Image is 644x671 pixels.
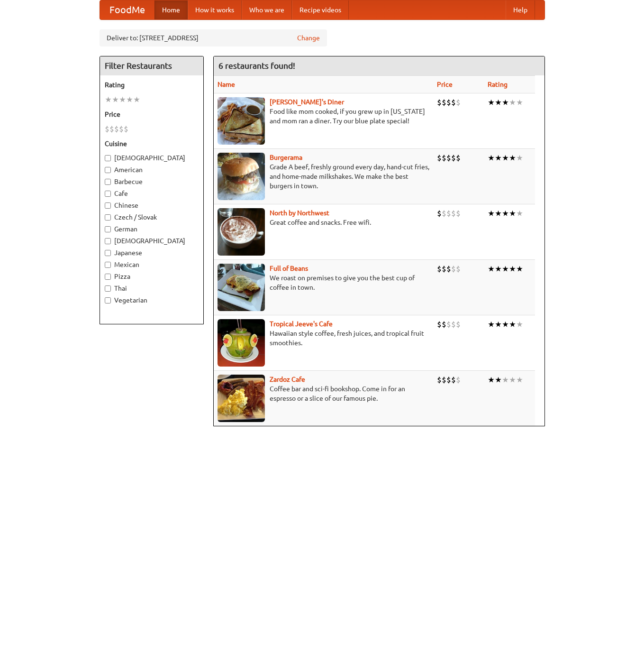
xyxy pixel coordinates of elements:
[437,375,442,385] li: $
[516,264,523,274] li: ★
[105,155,111,161] input: [DEMOGRAPHIC_DATA]
[105,295,199,305] label: Vegetarian
[456,319,461,330] li: $
[218,264,265,311] img: beans.jpg
[437,208,442,219] li: $
[188,0,242,19] a: How it works
[456,208,461,219] li: $
[154,0,188,19] a: Home
[218,273,429,292] p: We roast on premises to give you the best cup of coffee in town.
[100,56,203,75] h4: Filter Restaurants
[105,274,111,280] input: Pizza
[105,201,199,210] label: Chinese
[218,319,265,367] img: jeeves.jpg
[105,212,199,222] label: Czech / Slovak
[105,238,111,244] input: [DEMOGRAPHIC_DATA]
[100,29,327,46] div: Deliver to: [STREET_ADDRESS]
[105,262,111,268] input: Mexican
[105,80,199,90] h5: Rating
[270,265,308,272] a: Full of Beans
[218,107,429,126] p: Food like mom cooked, if you grew up in [US_STATE] and mom ran a diner. Try our blue plate special!
[495,208,502,219] li: ★
[502,153,509,163] li: ★
[105,177,199,186] label: Barbecue
[456,264,461,274] li: $
[495,319,502,330] li: ★
[218,218,429,227] p: Great coffee and snacks. Free wifi.
[105,110,199,119] h5: Price
[133,94,140,105] li: ★
[270,154,302,161] a: Burgerama
[442,153,446,163] li: $
[488,375,495,385] li: ★
[105,165,199,175] label: American
[437,264,442,274] li: $
[218,329,429,348] p: Hawaiian style coffee, fresh juices, and tropical fruit smoothies.
[126,94,133,105] li: ★
[456,97,461,108] li: $
[112,94,119,105] li: ★
[124,124,128,134] li: $
[495,153,502,163] li: ★
[488,153,495,163] li: ★
[495,97,502,108] li: ★
[446,264,451,274] li: $
[516,208,523,219] li: ★
[105,226,111,232] input: German
[456,375,461,385] li: $
[502,375,509,385] li: ★
[509,97,516,108] li: ★
[119,124,124,134] li: $
[119,94,126,105] li: ★
[100,0,154,19] a: FoodMe
[270,376,305,383] b: Zardoz Cafe
[451,208,456,219] li: $
[105,179,111,185] input: Barbecue
[297,33,320,43] a: Change
[105,214,111,221] input: Czech / Slovak
[242,0,292,19] a: Who we are
[442,375,446,385] li: $
[502,208,509,219] li: ★
[509,153,516,163] li: ★
[509,264,516,274] li: ★
[488,208,495,219] li: ★
[437,81,453,88] a: Price
[218,61,295,70] ng-pluralize: 6 restaurants found!
[270,320,333,328] a: Tropical Jeeve's Cafe
[516,319,523,330] li: ★
[488,319,495,330] li: ★
[105,250,111,256] input: Japanese
[506,0,535,19] a: Help
[105,153,199,163] label: [DEMOGRAPHIC_DATA]
[109,124,114,134] li: $
[105,236,199,246] label: [DEMOGRAPHIC_DATA]
[495,375,502,385] li: ★
[270,98,344,106] a: [PERSON_NAME]'s Diner
[105,189,199,198] label: Cafe
[105,224,199,234] label: German
[218,97,265,145] img: sallys.jpg
[446,375,451,385] li: $
[446,97,451,108] li: $
[488,264,495,274] li: ★
[105,284,199,293] label: Thai
[105,272,199,281] label: Pizza
[516,153,523,163] li: ★
[509,375,516,385] li: ★
[488,81,508,88] a: Rating
[218,162,429,191] p: Grade A beef, freshly ground every day, hand-cut fries, and home-made milkshakes. We make the bes...
[105,124,109,134] li: $
[270,209,329,217] a: North by Northwest
[446,153,451,163] li: $
[105,260,199,269] label: Mexican
[437,319,442,330] li: $
[437,97,442,108] li: $
[451,153,456,163] li: $
[488,97,495,108] li: ★
[437,153,442,163] li: $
